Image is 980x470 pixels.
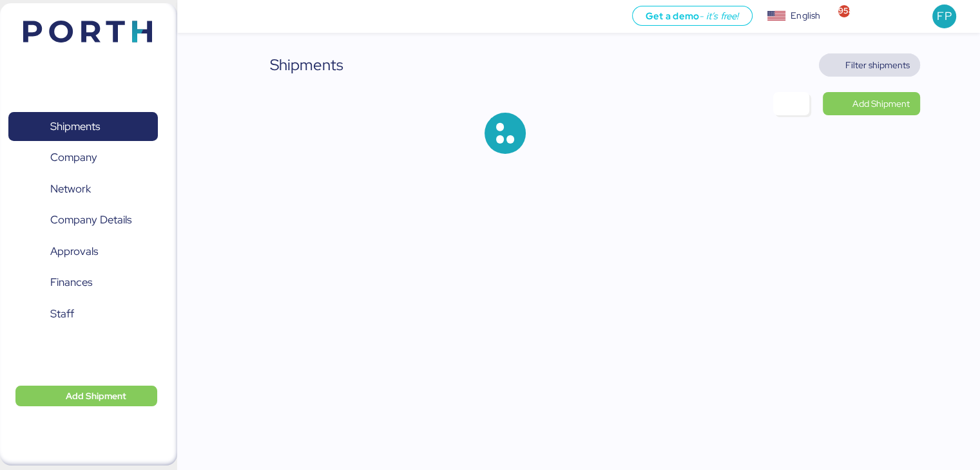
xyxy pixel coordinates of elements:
div: Shipments [270,53,343,77]
a: Staff [8,299,158,329]
span: Staff [50,305,74,323]
button: Filter shipments [819,53,920,77]
a: Shipments [8,112,158,142]
div: English [791,9,820,23]
button: Menu [185,6,207,28]
span: Finances [50,273,92,292]
span: Company [50,148,97,167]
a: Add Shipment [823,92,920,115]
span: Approvals [50,242,98,261]
a: Company Details [8,205,158,235]
span: Network [50,180,91,198]
span: Filter shipments [845,57,910,73]
a: Approvals [8,237,158,267]
span: Add Shipment [852,96,910,111]
button: Add Shipment [15,386,157,406]
span: Shipments [50,117,100,136]
a: Network [8,174,158,204]
span: FP [937,8,951,24]
a: Finances [8,268,158,297]
span: Company Details [50,211,131,229]
span: Add Shipment [66,388,126,404]
a: Company [8,143,158,173]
